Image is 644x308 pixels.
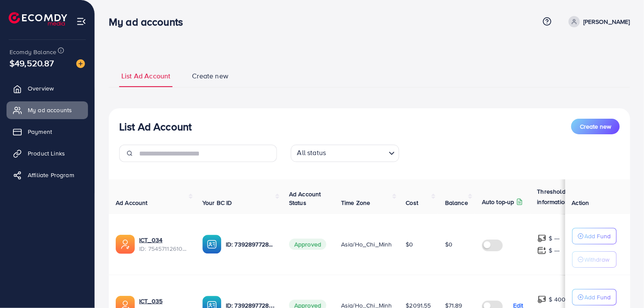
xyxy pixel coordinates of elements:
[76,16,86,26] img: menu
[537,234,546,243] img: top-up amount
[7,101,88,119] a: My ad accounts
[341,198,370,207] span: Time Zone
[572,228,617,244] button: Add Fund
[585,254,610,265] p: Withdraw
[9,12,67,26] img: logo
[192,71,228,81] span: Create new
[226,239,275,250] p: ID: 7392897728432619537
[406,198,419,207] span: Cost
[7,166,88,184] a: Affiliate Program
[202,198,232,207] span: Your BC ID
[10,57,54,69] span: $49,520.87
[119,120,192,133] h3: List Ad Account
[76,59,85,68] img: image
[116,198,148,207] span: Ad Account
[10,48,56,56] span: Ecomdy Balance
[121,71,170,81] span: List Ad Account
[445,198,468,207] span: Balance
[139,236,163,244] a: ICT_034
[28,106,72,114] span: My ad accounts
[7,145,88,162] a: Product Links
[607,269,637,302] iframe: Chat
[583,16,630,27] p: [PERSON_NAME]
[537,246,546,255] img: top-up amount
[537,186,580,207] p: Threshold information
[28,127,52,136] span: Payment
[116,235,135,254] img: ic-ads-acc.e4c84228.svg
[549,294,566,305] p: $ 400
[28,149,65,158] span: Product Links
[291,145,399,162] div: Search for option
[329,146,385,160] input: Search for option
[537,295,546,304] img: top-up amount
[139,244,189,253] span: ID: 7545711261057744897
[572,198,589,207] span: Action
[572,251,617,268] button: Withdraw
[549,233,560,243] p: $ ---
[341,240,392,249] span: Asia/Ho_Chi_Minh
[406,240,413,249] span: $0
[109,16,190,28] h3: My ad accounts
[28,171,74,179] span: Affiliate Program
[585,231,611,241] p: Add Fund
[7,80,88,97] a: Overview
[482,197,514,207] p: Auto top-up
[296,146,328,160] span: All status
[549,245,560,256] p: $ ---
[139,297,163,305] a: ICT_035
[571,119,620,134] button: Create new
[289,190,321,207] span: Ad Account Status
[28,84,54,93] span: Overview
[139,236,189,253] div: <span class='underline'>ICT_034</span></br>7545711261057744897
[445,240,452,249] span: $0
[289,239,326,250] span: Approved
[572,289,617,305] button: Add Fund
[7,123,88,140] a: Payment
[565,16,630,27] a: [PERSON_NAME]
[580,122,611,131] span: Create new
[202,235,221,254] img: ic-ba-acc.ded83a64.svg
[585,292,611,302] p: Add Fund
